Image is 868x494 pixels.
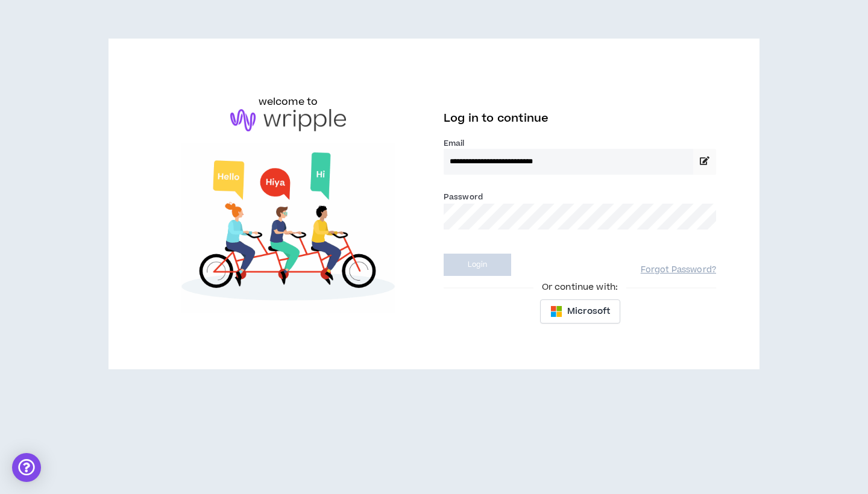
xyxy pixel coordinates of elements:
h6: welcome to [259,95,318,109]
button: Microsoft [540,299,620,324]
span: Microsoft [567,305,610,318]
label: Password [444,192,483,202]
div: Open Intercom Messenger [12,453,41,482]
label: Email [444,138,716,149]
button: Login [444,254,511,276]
a: Forgot Password? [641,264,716,276]
img: Welcome to Wripple [152,143,424,313]
span: Log in to continue [444,111,549,126]
img: logo-brand.png [230,109,346,132]
span: Or continue with: [533,281,626,294]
